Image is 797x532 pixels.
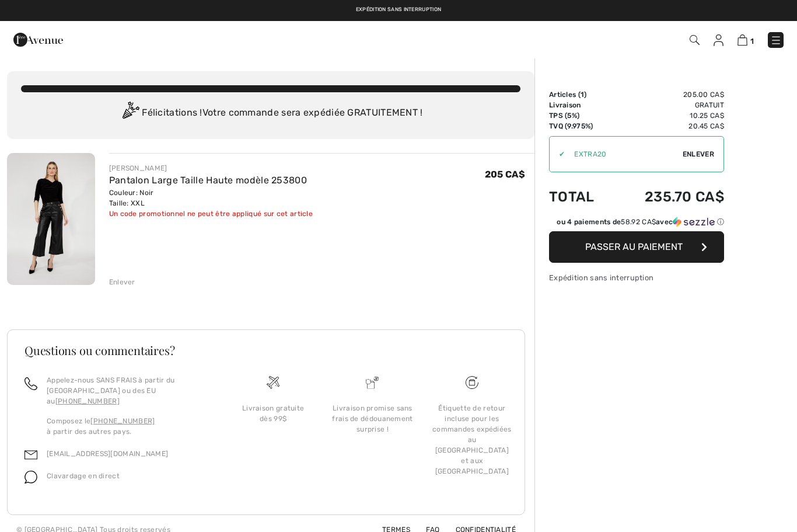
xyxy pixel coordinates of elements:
div: Un code promotionnel ne peut être appliqué sur cet article [109,208,313,219]
td: Articles ( ) [549,89,613,100]
img: Mes infos [714,34,723,46]
td: Gratuit [613,100,724,110]
a: 1ère Avenue [13,33,63,44]
span: Passer au paiement [585,241,683,252]
td: Livraison [549,100,613,110]
p: Composez le à partir des autres pays. [47,416,209,437]
img: chat [25,471,37,484]
div: Enlever [109,277,135,287]
span: 205 CA$ [485,169,525,180]
img: Recherche [690,35,700,45]
div: Couleur: Noir Taille: XXL [109,187,313,208]
a: [PHONE_NUMBER] [55,397,120,405]
img: Livraison gratuite dès 99$ [267,376,279,389]
div: ou 4 paiements de avec [557,217,724,227]
img: Menu [770,34,782,46]
td: 235.70 CA$ [613,177,724,217]
img: Livraison gratuite dès 99$ [466,376,478,389]
h3: Questions ou commentaires? [25,345,508,356]
a: [EMAIL_ADDRESS][DOMAIN_NAME] [47,450,168,458]
img: email [25,448,37,461]
p: Appelez-nous SANS FRAIS à partir du [GEOGRAPHIC_DATA] ou des EU au [47,375,209,406]
img: Livraison promise sans frais de dédouanement surprise&nbsp;! [366,376,379,389]
div: Étiquette de retour incluse pour les commandes expédiées au [GEOGRAPHIC_DATA] et aux [GEOGRAPHIC_... [432,403,512,477]
td: 205.00 CA$ [613,89,724,100]
div: Expédition sans interruption [549,272,724,283]
span: 1 [581,91,584,99]
a: 1 [737,33,754,47]
div: ✔ [550,149,565,159]
td: 10.25 CA$ [613,110,724,121]
div: ou 4 paiements de58.92 CA$avecSezzle Cliquez pour en savoir plus sur Sezzle [549,217,724,231]
span: Clavardage en direct [47,472,120,480]
img: Sezzle [673,217,715,227]
img: 1ère Avenue [13,28,63,51]
img: call [25,377,37,390]
div: [PERSON_NAME] [109,163,313,173]
a: Pantalon Large Taille Haute modèle 253800 [109,175,307,186]
span: 58.92 CA$ [621,218,656,226]
span: Enlever [683,149,714,159]
div: Livraison gratuite dès 99$ [233,403,313,424]
td: Total [549,177,613,217]
td: TVQ (9.975%) [549,121,613,131]
img: Pantalon Large Taille Haute modèle 253800 [7,153,95,285]
a: [PHONE_NUMBER] [90,417,155,425]
div: Livraison promise sans frais de dédouanement surprise ! [332,403,413,434]
img: Congratulation2.svg [118,102,142,125]
button: Passer au paiement [549,231,724,263]
img: Panier d'achat [737,34,747,46]
span: 1 [750,37,754,46]
td: 20.45 CA$ [613,121,724,131]
td: TPS (5%) [549,110,613,121]
input: Code promo [565,137,683,172]
div: Félicitations ! Votre commande sera expédiée GRATUITEMENT ! [21,102,520,125]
